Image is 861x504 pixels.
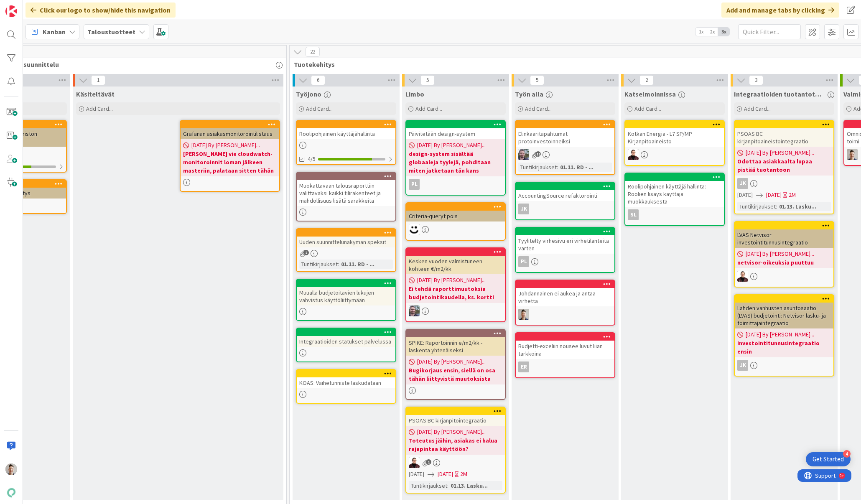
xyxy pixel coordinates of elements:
span: [DATE] [766,191,782,199]
img: TN [847,149,858,160]
span: Katselmoinnissa [624,90,676,98]
div: ER [516,361,614,372]
div: AA [625,149,724,160]
div: Kotkan Energia - L7 SP/MP Kirjanpitoaineisto [625,121,724,147]
div: Tuntikirjaukset [518,163,557,172]
a: Roolipohjainen käyttäjähallinta4/5 [296,120,396,165]
a: Roolipohjainen käyttäjä hallinta: Roolien lisäys käyttäjä muokkauksestasl [624,173,725,226]
span: Työjono [296,90,321,98]
a: Kotkan Energia - L7 SP/MP KirjanpitoaineistoAA [624,120,725,166]
div: Tuntikirjaukset [409,481,447,490]
div: 2M [789,191,796,199]
div: Kesken vuoden valmistuneen kohteen €/m2/kk [406,248,505,274]
div: JK [735,178,833,189]
b: netvisor-oikeuksia puuttuu [737,258,831,267]
div: Muokattavaan talousraporttiin valittavaksi kaikki tilirakenteet ja mahdollisuus lisätä sarakkeita [297,173,395,206]
span: [DATE] By [PERSON_NAME]... [191,141,260,150]
span: 3x [718,28,729,36]
div: PL [516,256,614,267]
span: [DATE] By [PERSON_NAME]... [746,148,814,157]
input: Quick Filter... [738,24,801,39]
div: Muokattavaan talousraporttiin valittavaksi kaikki tilirakenteet ja mahdollisuus lisätä sarakkeita [297,180,395,206]
div: LVAS Netvisor investointitunnusintegraatio [735,229,833,248]
span: [DATE] By [PERSON_NAME]... [417,276,486,285]
div: JK [737,178,748,189]
div: Criteria-queryt pois [406,203,505,221]
span: Add Card... [525,105,552,112]
a: Kesken vuoden valmistuneen kohteen €/m2/kk[DATE] By [PERSON_NAME]...Ei tehdä raporttimuutoksia bu... [405,247,506,322]
span: [DATE] By [PERSON_NAME]... [746,249,814,258]
div: 4 [843,450,851,458]
div: 01.13. Lasku... [448,481,490,490]
div: Päivitetään design-system [406,128,505,139]
a: Elinkaaritapahtumat protoinvestoinneiksiTKTuntikirjaukset:01.11. RD - ... [515,120,615,175]
div: TK [406,305,505,316]
div: 01.11. RD - ... [558,163,596,172]
img: TN [518,309,529,320]
span: Add Card... [415,105,442,112]
img: MH [409,224,420,235]
a: Integraatioiden statukset palvelussa [296,328,396,362]
div: Tyylitelty virhesivu eri virhetilanteita varten [516,235,614,254]
div: JK [518,204,529,214]
div: 01.13. Lasku... [777,202,818,211]
b: Taloustuotteet [87,28,135,36]
div: Criteria-queryt pois [406,211,505,221]
div: Johdannainen ei aukea ja antaa virhettä [516,288,614,306]
div: Grafanan asiakasmonitorointilistaus [181,121,279,139]
div: AccountingSource refaktorointi [516,183,614,201]
div: JK [737,360,748,371]
span: 5 [530,75,544,85]
img: TK [409,305,420,316]
div: Kotkan Energia - L7 SP/MP Kirjanpitoaineisto [625,128,724,147]
img: TK [518,149,529,160]
div: Päivitetään design-system [406,121,505,139]
span: Add Card... [306,105,333,112]
span: Add Card... [634,105,661,112]
div: sl [625,209,724,220]
span: [DATE] [438,470,453,479]
img: AA [628,149,639,160]
a: AccountingSource refaktorointiJK [515,182,615,220]
img: avatar [5,487,17,499]
div: SPIKE: Raportoinnin e/m2/kk -laskenta yhtenäiseksi [406,337,505,356]
a: PSOAS BC kirjanpitointegraatio[DATE] By [PERSON_NAME]...Toteutus jäihin, asiakas ei halua rajapin... [405,407,506,494]
span: [DATE] By [PERSON_NAME]... [417,141,486,150]
span: 1 [426,459,431,465]
a: Muualla budjetoitavien lukujen vahvistus käyttöliittymään [296,279,396,321]
div: Tyylitelty virhesivu eri virhetilanteita varten [516,228,614,254]
div: Lahden vanhusten asuntosäätiö (LVAS) budjetointi: Netvisor lasku- ja toimittajaintegraatio [735,303,833,328]
a: KOAS: Vaihetunniste laskudataan [296,369,396,404]
div: PL [409,179,420,190]
a: Tyylitelty virhesivu eri virhetilanteita vartenPL [515,227,615,273]
div: 2M [460,470,467,479]
b: Ei tehdä raporttimuutoksia budjetointikaudella, ks. kortti [409,285,502,301]
span: 5 [420,75,435,85]
b: [PERSON_NAME] vie cloudwatch-monitoroinnit loman jälkeen masteriin, palataan sitten tähän [183,150,277,175]
div: Budjetti-exceliin nousee luvut liian tarkkoina [516,333,614,359]
span: Limbo [405,90,424,98]
span: [DATE] [409,470,424,479]
div: MH [406,224,505,235]
span: 6 [311,75,325,85]
div: Add and manage tabs by clicking [721,3,839,18]
div: Uuden suunnittelunäkymän speksit [297,237,395,247]
span: Add Card... [86,105,113,112]
span: [DATE] [737,191,753,199]
a: Budjetti-exceliin nousee luvut liian tarkkoinaER [515,332,615,378]
div: Lahden vanhusten asuntosäätiö (LVAS) budjetointi: Netvisor lasku- ja toimittajaintegraatio [735,295,833,328]
a: Muokattavaan talousraporttiin valittavaksi kaikki tilirakenteet ja mahdollisuus lisätä sarakkeita [296,172,396,221]
div: PSOAS BC kirjanpitoaineistointegraatio [735,128,833,147]
div: sl [628,209,639,220]
span: [DATE] By [PERSON_NAME]... [746,330,814,339]
div: 01.11. RD - ... [339,260,377,269]
a: Criteria-queryt poisMH [405,202,506,241]
span: Käsiteltävät [76,90,115,98]
span: Integraatioiden tuotantotestaus [734,90,825,98]
img: AA [409,457,420,468]
span: 11 [535,151,541,157]
span: : [338,260,339,269]
span: 4/5 [308,155,316,163]
div: Roolipohjainen käyttäjähallinta [297,121,395,139]
div: PL [406,179,505,190]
